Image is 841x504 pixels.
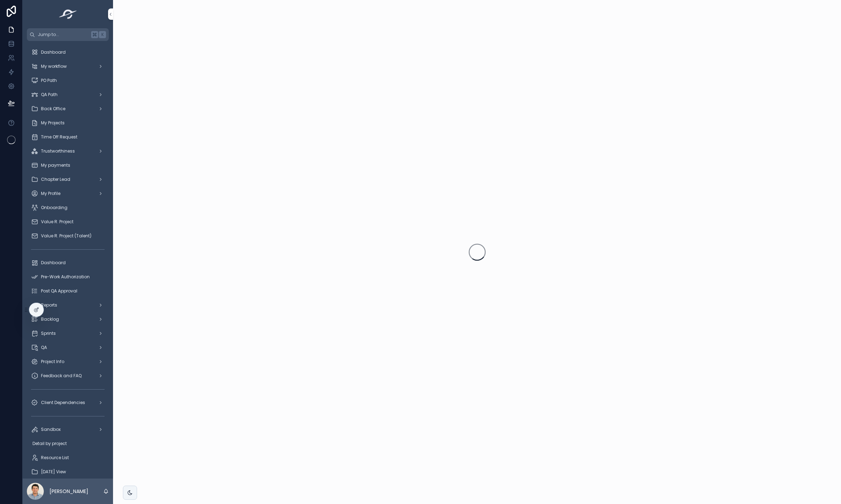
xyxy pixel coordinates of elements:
a: My Projects [27,117,109,129]
span: Back Office [41,106,65,112]
span: Chapter Lead [41,177,70,182]
a: Sandbox [27,423,109,436]
span: [DATE] View [41,469,66,475]
span: Time Off Request [41,134,77,140]
span: Project Info [41,359,64,364]
a: Value R. Project [27,215,109,228]
span: K [100,32,105,37]
span: Resource List [41,455,69,461]
a: Resource List [27,451,109,464]
span: Sandbox [41,427,61,432]
a: Sprints [27,327,109,340]
span: QA Path [41,92,58,97]
a: Feedback and FAQ [27,369,109,382]
span: Sprints [41,331,56,336]
span: Onboarding [41,205,67,211]
a: My workflow [27,60,109,73]
a: Pre-Work Authorization [27,271,109,283]
a: Project Info [27,355,109,368]
span: Backlog [41,316,59,322]
span: Value R. Project [41,219,73,225]
span: My Projects [41,120,65,126]
span: Value R. Project (Talent) [41,233,91,239]
a: Onboarding [27,201,109,214]
span: Reports [41,302,57,308]
a: QA [27,341,109,354]
span: Dashboard [41,49,66,55]
a: Dashboard [27,256,109,269]
a: PO Path [27,74,109,87]
img: App logo [57,8,79,20]
span: PO Path [41,78,57,83]
a: Reports [27,299,109,312]
a: Trustworthiness [27,145,109,158]
a: Detail by project [27,437,109,450]
a: [DATE] View [27,466,109,478]
span: Client Dependencies [41,400,85,405]
span: Jump to... [38,32,88,37]
a: Dashboard [27,46,109,59]
a: Value R. Project (Talent) [27,230,109,242]
span: My workflow [41,64,67,69]
p: [PERSON_NAME] [49,488,88,495]
button: Jump to...K [27,28,109,41]
a: My payments [27,159,109,172]
a: Client Dependencies [27,396,109,409]
a: Time Off Request [27,131,109,143]
span: Post QA Approval [41,288,77,294]
span: Feedback and FAQ [41,373,82,379]
a: QA Path [27,88,109,101]
a: My Profile [27,187,109,200]
div: scrollable content [23,41,113,479]
span: Pre-Work Authorization [41,274,90,280]
span: My payments [41,162,70,168]
span: Trustworthiness [41,148,75,154]
a: Back Office [27,102,109,115]
a: Backlog [27,313,109,326]
span: My Profile [41,191,60,196]
a: Chapter Lead [27,173,109,186]
a: Post QA Approval [27,285,109,297]
span: Detail by project [32,441,67,446]
span: Dashboard [41,260,66,266]
span: QA [41,345,47,350]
